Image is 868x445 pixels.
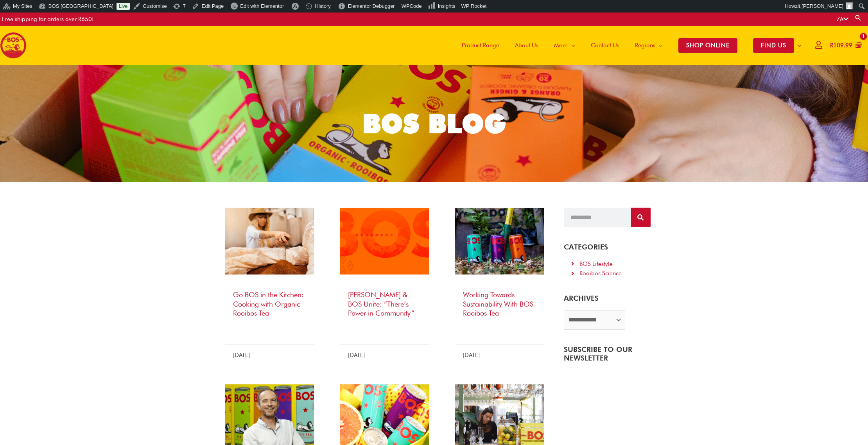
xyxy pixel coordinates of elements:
[117,3,130,10] a: Live
[340,208,429,275] img: Siya Kolisi
[348,291,414,317] a: [PERSON_NAME] & BOS Unite: “There’s Power in Community”
[220,105,649,142] h1: BOS BLOG
[507,26,546,65] a: About Us
[463,352,480,359] span: [DATE]
[554,34,568,57] span: More
[463,291,533,317] a: Working Towards Sustainability With BOS Rooibos Tea
[454,26,507,65] a: Product Range
[570,259,644,269] a: BOS Lifestyle
[830,42,833,49] span: R
[233,291,304,317] a: Go BOS in the Kitchen: Cooking with Organic Rooibos Tea
[515,34,538,57] span: About Us
[583,26,627,65] a: Contact Us
[753,38,794,53] span: FIND US
[830,42,852,49] bdi: 109.99
[579,269,622,278] div: Rooibos Science
[591,34,619,57] span: Contact Us
[678,38,737,53] span: SHOP ONLINE
[829,37,862,54] a: View Shopping Cart, 1 items
[627,26,671,65] a: Regions
[854,14,862,22] a: Search button
[635,34,655,57] span: Regions
[546,26,583,65] a: More
[233,352,250,359] span: [DATE]
[2,13,94,26] div: Free shipping for orders over R650!
[462,34,499,57] span: Product Range
[564,243,650,251] h4: CATEGORIES
[671,26,745,65] a: SHOP ONLINE
[631,208,651,227] button: Search
[570,269,644,278] a: Rooibos Science
[225,208,314,275] img: All BOS organic rooibos tea is hand-harvested on the beautiful Klipopmekaar Farm in the Cederberg...
[564,345,650,362] h4: SUBSCRIBE TO OUR NEWSLETTER
[455,208,544,275] img: BOS rooibos tea is as good for you as it is for the planet.
[802,3,843,9] span: [PERSON_NAME]
[837,16,848,23] a: ZA
[448,26,809,65] nav: Site Navigation
[564,294,650,303] h5: ARCHIVES
[240,3,284,9] span: Edit with Elementor
[348,352,365,359] span: [DATE]
[579,259,613,269] div: BOS Lifestyle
